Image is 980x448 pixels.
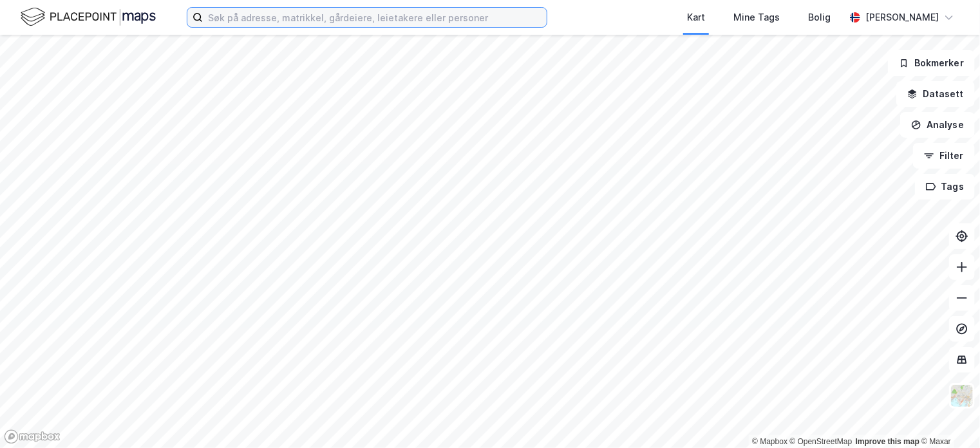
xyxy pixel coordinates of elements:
[687,10,705,25] div: Kart
[203,8,547,27] input: Søk på adresse, matrikkel, gårdeiere, leietakere eller personer
[21,6,156,28] img: logo.f888ab2527a4732fd821a326f86c7f29.svg
[733,10,780,25] div: Mine Tags
[865,10,939,25] div: [PERSON_NAME]
[916,386,980,448] iframe: Chat Widget
[808,10,831,25] div: Bolig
